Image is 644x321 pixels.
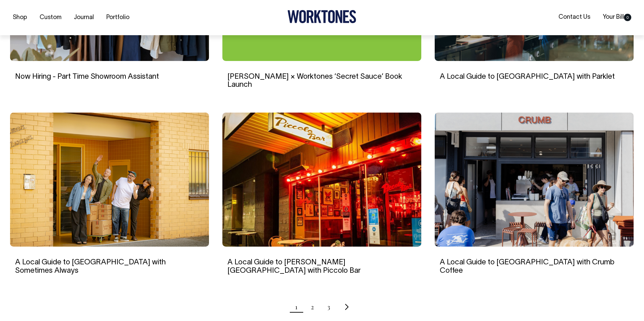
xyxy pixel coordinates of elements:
a: A Local Guide to [GEOGRAPHIC_DATA] with Crumb Coffee [440,259,614,274]
a: Journal [71,12,97,23]
img: People gather outside a cafe with a shopfront sign that reads "crumb". [435,113,634,247]
a: Next page [343,299,349,315]
a: Shop [10,12,30,23]
a: A Local Guide to [PERSON_NAME][GEOGRAPHIC_DATA] with Piccolo Bar [227,259,361,274]
span: 0 [624,14,631,21]
a: [PERSON_NAME] × Worktones ‘Secret Sauce’ Book Launch [227,73,402,88]
img: A Local Guide to Potts Point with Piccolo Bar [222,113,421,247]
a: Contact Us [556,12,593,23]
a: Now Hiring - Part Time Showroom Assistant [15,73,159,80]
a: Page 3 [327,299,330,315]
a: A Local Guide to [GEOGRAPHIC_DATA] with Sometimes Always [15,259,166,274]
a: Custom [37,12,64,23]
a: A Local Guide to [GEOGRAPHIC_DATA] with Parklet [440,73,615,80]
a: Your Bill0 [600,12,634,23]
a: Portfolio [104,12,132,23]
a: Page 2 [311,299,314,315]
nav: Pagination [10,299,634,315]
img: A Local Guide to Adelaide with Sometimes Always [10,113,209,247]
span: Page 1 [295,299,298,315]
